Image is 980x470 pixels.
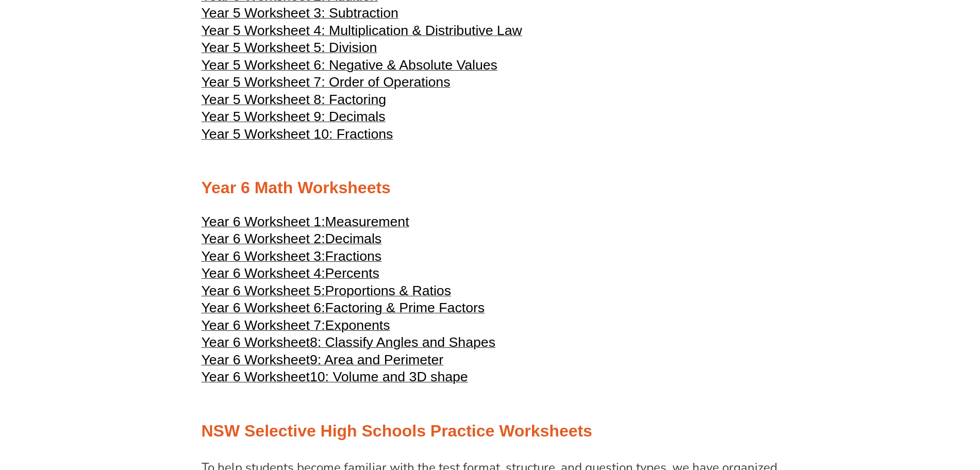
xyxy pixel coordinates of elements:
span: Year 6 Worksheet 2: [202,231,325,246]
span: Year 6 Worksheet 7: [202,317,325,333]
span: Exponents [325,317,390,333]
a: Year 6 Worksheet 6:Factoring & Prime Factors [202,305,485,315]
a: Year 6 Worksheet 4:Percents [202,270,379,280]
a: Year 6 Worksheet 5:Proportions & Ratios [202,288,452,298]
a: Year 5 Worksheet 10: Fractions [202,131,393,141]
span: Year 6 Worksheet 6: [202,300,325,315]
a: Year 5 Worksheet 7: Order of Operations [202,79,451,89]
a: Year 5 Worksheet 9: Decimals [202,113,386,124]
a: Year 6 Worksheet 2:Decimals [202,236,382,246]
span: Year 6 Worksheet 4: [202,265,325,281]
span: 8: Classify Angles and Shapes [310,334,495,350]
span: Year 6 Worksheet [202,352,310,367]
a: Year 5 Worksheet 8: Factoring [202,96,387,107]
span: Year 5 Worksheet 10: Fractions [202,126,393,142]
span: Year 6 Worksheet [202,369,310,384]
a: Year 5 Worksheet 5: Division [202,44,377,55]
span: Year 5 Worksheet 3: Subtraction [202,5,398,21]
a: Year 6 Worksheet 7:Exponents [202,322,390,332]
h2: Year 6 Math Worksheets [202,177,779,199]
a: Year 6 Worksheet9: Area and Perimeter [202,357,444,367]
span: Measurement [325,214,409,229]
span: Proportions & Ratios [325,283,451,298]
a: Year 5 Worksheet 6: Negative & Absolute Values [202,62,497,72]
span: 9: Area and Perimeter [310,352,443,367]
a: Year 6 Worksheet8: Classify Angles and Shapes [202,339,496,349]
iframe: Chat Widget [808,354,980,470]
span: Year 5 Worksheet 8: Factoring [202,92,387,107]
span: Factoring & Prime Factors [325,300,485,315]
a: Year 5 Worksheet 4: Multiplication & Distributive Law [202,27,522,38]
span: Year 6 Worksheet [202,334,310,350]
span: Year 5 Worksheet 9: Decimals [202,109,386,124]
span: Year 5 Worksheet 6: Negative & Absolute Values [202,57,497,73]
span: Percents [325,265,379,281]
span: Year 6 Worksheet 1: [202,214,325,229]
a: Year 6 Worksheet10: Volume and 3D shape [202,374,468,384]
span: Year 6 Worksheet 5: [202,283,325,298]
span: Year 5 Worksheet 5: Division [202,40,377,55]
span: Year 5 Worksheet 4: Multiplication & Distributive Law [202,23,522,38]
span: Year 6 Worksheet 3: [202,248,325,264]
span: Year 5 Worksheet 7: Order of Operations [202,74,451,90]
a: Year 6 Worksheet 1:Measurement [202,219,409,229]
h2: NSW Selective High Schools Practice Worksheets [202,421,779,442]
a: Year 6 Worksheet 3:Fractions [202,253,382,263]
a: Year 5 Worksheet 3: Subtraction [202,10,398,20]
span: Fractions [325,248,382,264]
span: 10: Volume and 3D shape [310,369,468,384]
span: Decimals [325,231,382,246]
